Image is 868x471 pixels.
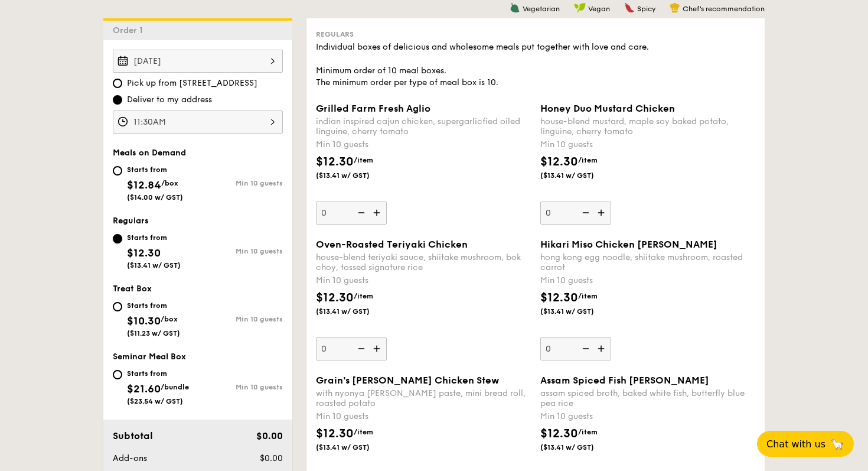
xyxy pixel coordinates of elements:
[161,383,189,391] span: /bundle
[540,139,755,151] div: Min 10 guests
[256,430,283,441] span: $0.00
[757,431,854,457] button: Chat with us🦙
[523,5,560,13] span: Vegetarian
[369,202,387,224] img: icon-add.58712e84.svg
[576,337,593,360] img: icon-reduce.1d2dbef1.svg
[354,428,373,436] span: /item
[127,246,161,259] span: $12.30
[578,292,598,300] span: /item
[766,438,825,450] span: Chat with us
[113,234,122,243] input: Starts from$12.30($13.41 w/ GST)Min 10 guests
[593,337,611,360] img: icon-add.58712e84.svg
[161,315,178,323] span: /box
[113,95,122,105] input: Deliver to my address
[540,275,755,287] div: Min 10 guests
[198,247,283,255] div: Min 10 guests
[316,139,531,151] div: Min 10 guests
[588,5,610,13] span: Vegan
[637,5,655,13] span: Spicy
[113,302,122,311] input: Starts from$10.30/box($11.23 w/ GST)Min 10 guests
[354,156,373,164] span: /item
[127,165,183,174] div: Starts from
[127,314,161,327] span: $10.30
[316,202,387,225] input: Grilled Farm Fresh Aglioindian inspired cajun chicken, supergarlicfied oiled linguine, cherry tom...
[540,375,709,386] span: Assam Spiced Fish [PERSON_NAME]
[578,428,598,436] span: /item
[316,443,396,452] span: ($13.41 w/ GST)
[127,94,212,106] span: Deliver to my address
[316,155,354,169] span: $12.30
[260,453,283,463] span: $0.00
[316,388,531,408] div: with nyonya [PERSON_NAME] paste, mini bread roll, roasted potato
[354,292,373,300] span: /item
[540,307,621,316] span: ($13.41 w/ GST)
[316,41,755,89] div: Individual boxes of delicious and wholesome meals put together with love and care. Minimum order ...
[351,202,369,224] img: icon-reduce.1d2dbef1.svg
[540,239,717,250] span: Hikari Miso Chicken [PERSON_NAME]
[316,30,354,38] span: Regulars
[113,430,153,441] span: Subtotal
[316,337,387,360] input: Oven-Roasted Teriyaki Chickenhouse-blend teriyaki sauce, shiitake mushroom, bok choy, tossed sign...
[316,116,531,137] div: indian inspired cajun chicken, supergarlicfied oiled linguine, cherry tomato
[316,275,531,287] div: Min 10 guests
[198,179,283,187] div: Min 10 guests
[540,202,611,225] input: Honey Duo Mustard Chickenhouse-blend mustard, maple soy baked potato, linguine, cherry tomatoMin ...
[540,411,755,423] div: Min 10 guests
[351,337,369,360] img: icon-reduce.1d2dbef1.svg
[316,411,531,423] div: Min 10 guests
[198,315,283,323] div: Min 10 guests
[540,427,578,441] span: $12.30
[540,103,675,114] span: Honey Duo Mustard Chicken
[540,252,755,272] div: hong kong egg noodle, shiitake mushroom, roasted carrot
[316,239,468,250] span: Oven-Roasted Teriyaki Chicken
[540,155,578,169] span: $12.30
[113,284,152,294] span: Treat Box
[510,2,520,13] img: icon-vegetarian.fe4039eb.svg
[540,171,621,180] span: ($13.41 w/ GST)
[127,369,189,378] div: Starts from
[369,337,387,360] img: icon-add.58712e84.svg
[624,2,635,13] img: icon-spicy.37a8142b.svg
[198,383,283,391] div: Min 10 guests
[316,427,354,441] span: $12.30
[316,291,354,305] span: $12.30
[127,261,181,269] span: ($13.41 w/ GST)
[127,233,181,242] div: Starts from
[830,437,844,451] span: 🦙
[683,5,765,13] span: Chef's recommendation
[316,171,396,180] span: ($13.41 w/ GST)
[127,397,183,405] span: ($23.54 w/ GST)
[316,103,430,114] span: Grilled Farm Fresh Aglio
[127,193,183,202] span: ($14.00 w/ GST)
[574,2,586,13] img: icon-vegan.f8ff3823.svg
[540,337,611,360] input: Hikari Miso Chicken [PERSON_NAME]hong kong egg noodle, shiitake mushroom, roasted carrotMin 10 gu...
[113,166,122,176] input: Starts from$12.84/box($14.00 w/ GST)Min 10 guests
[540,388,755,408] div: assam spiced broth, baked white fish, butterfly blue pea rice
[316,307,396,316] span: ($13.41 w/ GST)
[113,148,186,158] span: Meals on Demand
[161,179,178,187] span: /box
[316,375,499,386] span: Grain's [PERSON_NAME] Chicken Stew
[127,329,180,337] span: ($11.23 w/ GST)
[127,178,161,191] span: $12.84
[540,116,755,137] div: house-blend mustard, maple soy baked potato, linguine, cherry tomato
[670,2,680,13] img: icon-chef-hat.a58ddaea.svg
[113,216,149,226] span: Regulars
[113,352,186,362] span: Seminar Meal Box
[316,252,531,272] div: house-blend teriyaki sauce, shiitake mushroom, bok choy, tossed signature rice
[113,453,147,463] span: Add-ons
[127,301,180,310] div: Starts from
[113,79,122,88] input: Pick up from [STREET_ADDRESS]
[113,111,283,134] input: Event time
[113,370,122,379] input: Starts from$21.60/bundle($23.54 w/ GST)Min 10 guests
[540,291,578,305] span: $12.30
[127,382,161,395] span: $21.60
[113,25,148,35] span: Order 1
[576,202,593,224] img: icon-reduce.1d2dbef1.svg
[578,156,598,164] span: /item
[113,50,283,73] input: Event date
[540,443,621,452] span: ($13.41 w/ GST)
[127,77,257,89] span: Pick up from [STREET_ADDRESS]
[593,202,611,224] img: icon-add.58712e84.svg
